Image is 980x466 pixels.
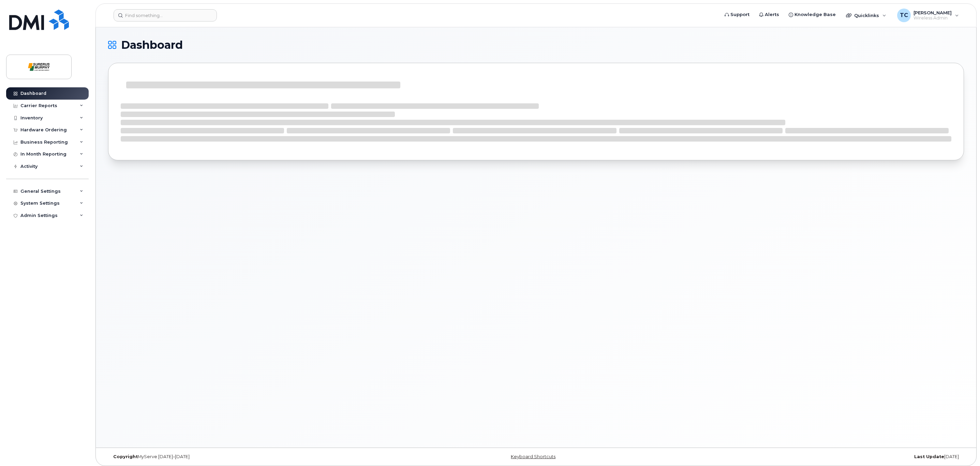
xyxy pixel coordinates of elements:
div: [DATE] [679,454,964,460]
span: Dashboard [121,40,183,50]
strong: Copyright [113,454,138,459]
strong: Last Update [914,454,944,459]
div: MyServe [DATE]–[DATE] [108,454,394,460]
a: Keyboard Shortcuts [511,454,555,459]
